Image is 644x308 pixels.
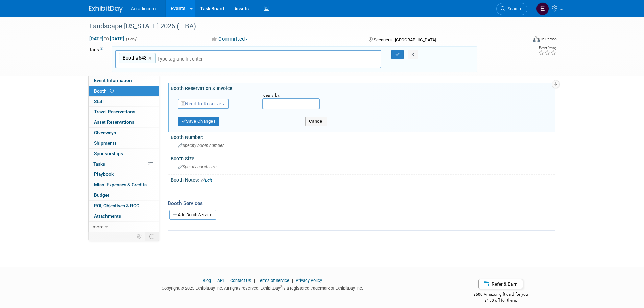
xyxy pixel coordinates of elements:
[258,278,289,283] a: Terms of Service
[87,20,517,32] div: Landscape [US_STATE] 2026 ( TBA)
[94,171,114,177] span: Playbook
[541,37,557,42] div: In-Person
[103,36,110,41] span: to
[230,278,251,283] a: Contact Us
[169,210,216,220] a: Add Booth Service
[89,76,159,86] a: Event Information
[89,128,159,138] a: Giveaways
[536,2,549,15] img: Elizabeth Martinez
[131,6,156,11] span: Acradiocom
[374,37,436,42] span: Secaucus, [GEOGRAPHIC_DATA]
[89,97,159,107] a: Staff
[94,130,116,135] span: Giveaways
[217,278,224,283] a: API
[89,149,159,159] a: Sponsorships
[225,278,229,283] span: |
[94,140,117,146] span: Shipments
[496,3,527,15] a: Search
[296,278,322,283] a: Privacy Policy
[201,178,212,183] a: Edit
[89,169,159,180] a: Playbook
[89,284,436,291] div: Copyright © 2025 ExhibitDay, Inc. All rights reserved. ExhibitDay is a registered trademark of Ex...
[93,161,105,167] span: Tasks
[178,164,217,169] span: Specify booth size
[109,88,115,93] span: Booth not reserved yet
[157,55,252,62] input: Type tag and hit enter
[125,37,138,41] span: (1 day)
[212,278,216,283] span: |
[280,285,282,289] sup: ®
[171,175,555,184] div: Booth Notes:
[446,287,555,303] div: $500 Amazon gift card for you,
[89,6,123,13] img: ExhibitDay
[89,138,159,148] a: Shipments
[89,190,159,200] a: Budget
[505,6,521,11] span: Search
[262,93,539,98] div: Ideally by:
[533,36,540,42] img: Format-Inperson.png
[290,278,295,283] span: |
[478,279,523,289] a: Refer & Earn
[487,35,557,45] div: Event Format
[181,101,221,106] span: Need to Reserve
[148,54,153,62] a: ×
[145,232,159,241] td: Toggle Event Tabs
[408,50,418,60] button: X
[94,78,132,83] span: Event Information
[94,109,135,114] span: Travel Reservations
[538,46,556,50] div: Event Rating
[202,278,211,283] a: Blog
[134,232,145,241] td: Personalize Event Tab Strip
[178,117,220,126] button: Save Changes
[305,117,327,126] button: Cancel
[89,117,159,127] a: Asset Reservations
[94,182,147,187] span: Misc. Expenses & Credits
[94,119,134,125] span: Asset Reservations
[208,35,251,43] button: Committed
[171,153,555,162] div: Booth Size:
[171,83,555,92] div: Booth Reservation & Invoice:
[94,151,123,156] span: Sponsorships
[89,35,124,42] span: [DATE] [DATE]
[94,88,115,94] span: Booth
[171,132,555,141] div: Booth Number:
[89,46,105,72] td: Tags
[89,222,159,232] a: more
[89,201,159,211] a: ROI, Objectives & ROO
[121,54,147,61] span: Booth#643
[89,180,159,190] a: Misc. Expenses & Credits
[446,298,555,303] div: $150 off for them.
[252,278,257,283] span: |
[178,143,224,148] span: Specify booth number
[168,199,555,207] div: Booth Services
[89,86,159,96] a: Booth
[178,99,229,109] button: Need to Reserve
[94,99,104,104] span: Staff
[94,192,109,198] span: Budget
[94,213,121,219] span: Attachments
[89,107,159,117] a: Travel Reservations
[89,159,159,169] a: Tasks
[89,211,159,221] a: Attachments
[94,203,139,208] span: ROI, Objectives & ROO
[93,224,103,229] span: more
